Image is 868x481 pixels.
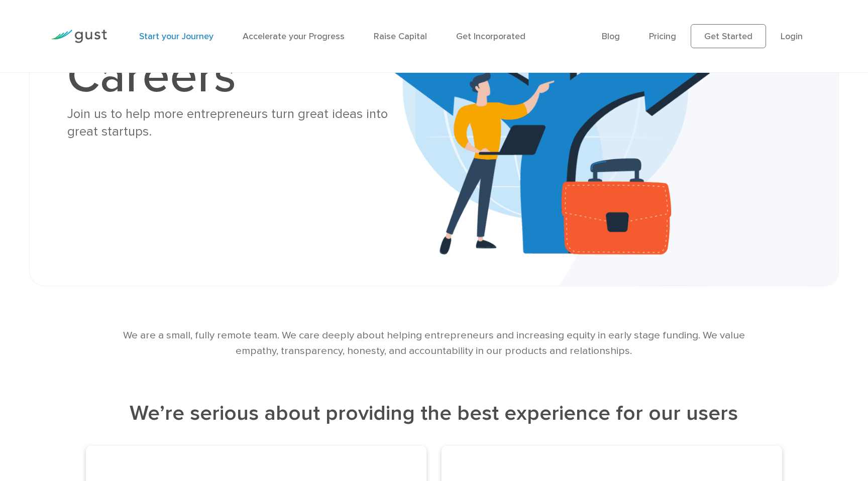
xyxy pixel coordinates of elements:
a: Pricing [649,31,676,42]
h2: We’re serious about providing the best experience for our users [86,400,783,428]
a: Get Incorporated [456,31,525,42]
a: Raise Capital [374,31,427,42]
a: Login [781,31,803,42]
div: Join us to help more entrepreneurs turn great ideas into great startups. [67,105,414,141]
a: Accelerate your Progress [243,31,345,42]
a: Get Started [691,24,766,48]
img: Gust Logo [51,30,107,43]
p: We are a small, fully remote team. We care deeply about helping entrepreneurs and increasing equi... [110,327,758,358]
a: Blog [602,31,620,42]
h1: Careers [67,52,414,100]
a: Start your Journey [139,31,213,42]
